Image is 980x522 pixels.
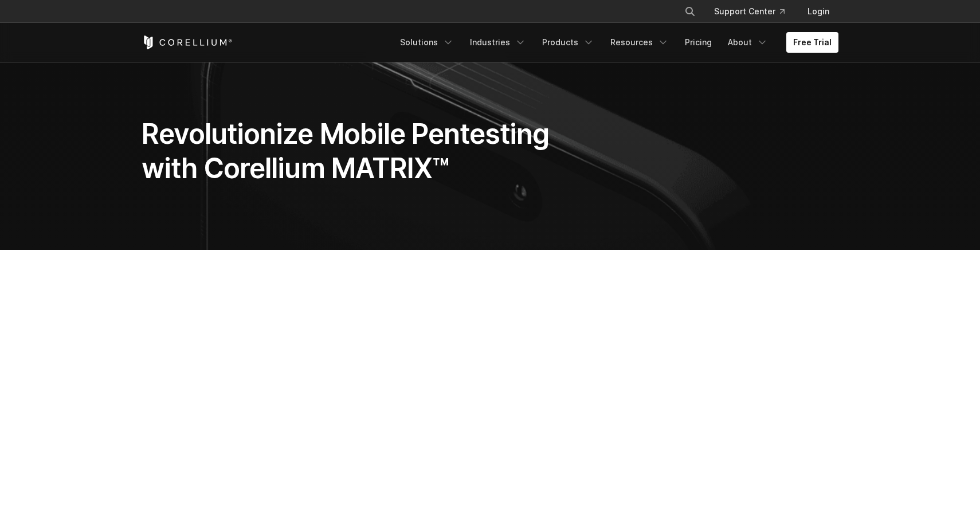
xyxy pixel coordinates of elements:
[671,1,838,22] div: Navigation Menu
[142,36,233,49] a: Corellium Home
[705,1,794,22] a: Support Center
[142,117,598,186] h1: Revolutionize Mobile Pentesting with Corellium MATRIX™
[680,1,700,22] button: Search
[603,32,676,53] a: Resources
[721,32,775,53] a: About
[678,32,719,53] a: Pricing
[786,32,838,53] a: Free Trial
[535,32,601,53] a: Products
[463,32,533,53] a: Industries
[393,32,461,53] a: Solutions
[798,1,838,22] a: Login
[393,32,838,53] div: Navigation Menu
